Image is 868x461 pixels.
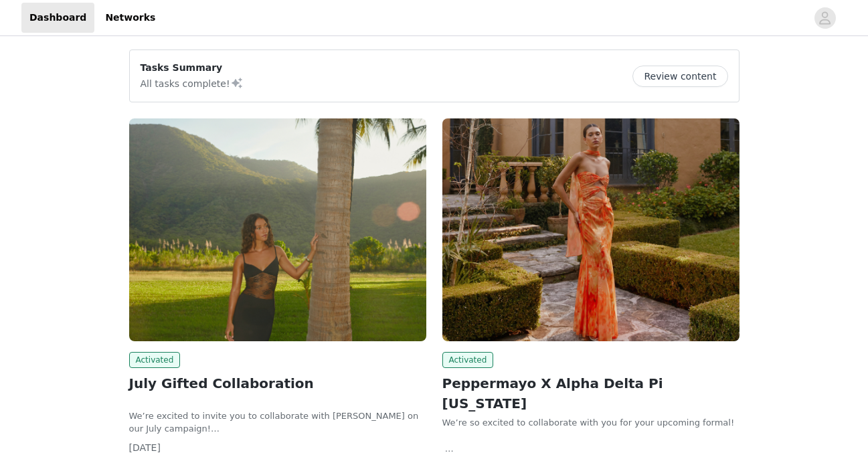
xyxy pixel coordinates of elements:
[129,118,426,341] img: Peppermayo USA
[21,3,94,33] a: Dashboard
[442,416,740,430] p: We’re so excited to collaborate with you for your upcoming formal!
[442,118,740,341] img: Peppermayo AUS
[129,373,426,393] h2: July Gifted Collaboration
[97,3,163,33] a: Networks
[129,442,161,453] span: [DATE]
[141,61,244,75] p: Tasks Summary
[141,75,244,91] p: All tasks complete!
[818,7,831,29] div: avatar
[129,409,426,436] p: We’re excited to invite you to collaborate with [PERSON_NAME] on our July campaign!
[632,66,727,87] button: Review content
[442,352,494,368] span: Activated
[129,352,181,368] span: Activated
[442,373,740,413] h2: Peppermayo X Alpha Delta Pi [US_STATE]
